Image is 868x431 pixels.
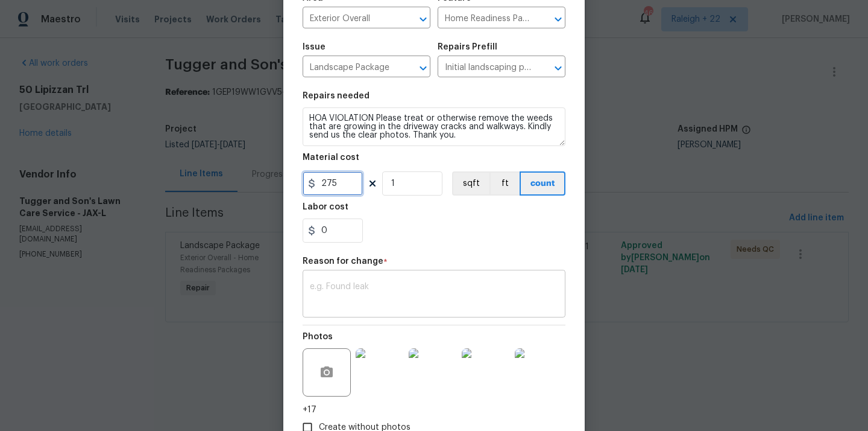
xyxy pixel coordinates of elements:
span: +17 [303,404,316,416]
h5: Reason for change [303,257,383,266]
h5: Repairs Prefill [438,43,497,51]
button: Open [550,11,567,28]
button: sqft [452,171,489,196]
button: Open [415,11,432,28]
h5: Photos [303,333,333,341]
h5: Material cost [303,153,359,162]
button: Open [415,60,432,77]
button: count [520,171,565,196]
button: Open [550,60,567,77]
textarea: HOA VIOLATION Please treat or otherwise remove the weeds that are growing in the driveway cracks ... [303,107,565,146]
h5: Issue [303,43,325,51]
button: ft [489,171,520,196]
h5: Repairs needed [303,92,370,100]
h5: Labor cost [303,203,348,211]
